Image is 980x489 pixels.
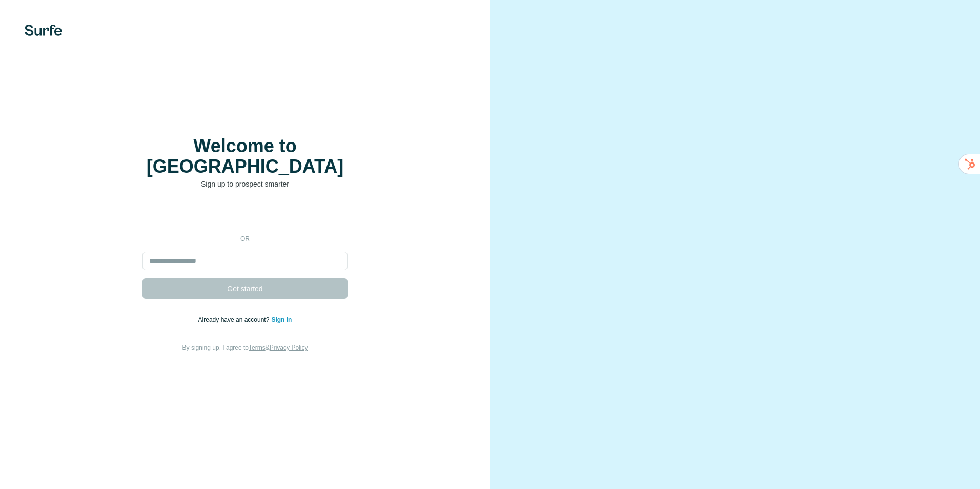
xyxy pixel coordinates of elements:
p: or [229,234,261,243]
p: Sign up to prospect smarter [142,179,348,189]
h1: Welcome to [GEOGRAPHIC_DATA] [142,136,348,177]
img: Surfe's logo [25,25,62,36]
span: Already have an account? [198,316,272,323]
iframe: Sign in with Google Dialog [769,10,970,139]
a: Sign in [271,316,292,323]
a: Terms [249,344,266,351]
a: Privacy Policy [270,344,308,351]
span: By signing up, I agree to & [182,344,308,351]
iframe: Sign in with Google Button [137,205,353,227]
